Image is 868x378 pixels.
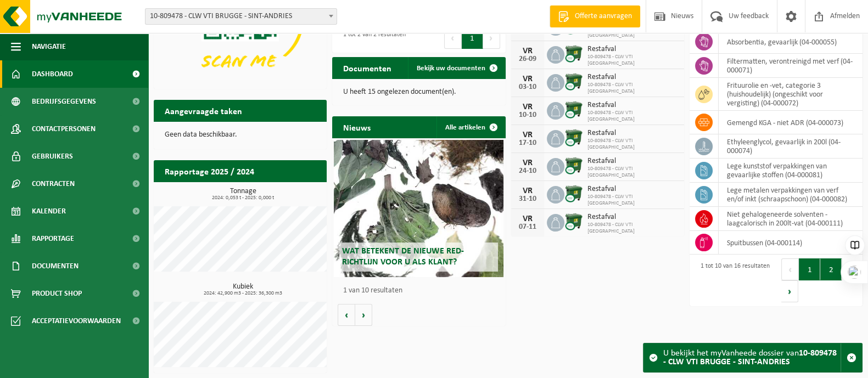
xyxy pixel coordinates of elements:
span: Acceptatievoorwaarden [32,307,121,335]
span: 10-809478 - CLW VTI [GEOGRAPHIC_DATA] [587,110,679,123]
p: Geen data beschikbaar. [165,131,316,139]
span: 10-809478 - CLW VTI [GEOGRAPHIC_DATA] [587,82,679,95]
span: 10-809478 - CLW VTI [GEOGRAPHIC_DATA] [587,166,679,179]
div: 24-10 [517,167,539,175]
img: WB-1100-CU [564,100,583,119]
button: Previous [781,258,799,280]
span: Kalender [32,198,66,225]
span: Documenten [32,252,79,280]
h2: Aangevraagde taken [154,100,253,121]
span: 10-809478 - CLW VTI BRUGGE - SINT-ANDRIES [145,9,337,24]
h3: Kubiek [159,283,327,296]
span: Contactpersonen [32,115,96,143]
img: WB-1100-CU [564,156,583,175]
td: spuitbussen (04-000114) [719,231,863,255]
img: WB-1100-CU [564,128,583,147]
span: Product Shop [32,280,82,307]
td: filtermatten, verontreinigd met verf (04-000071) [719,54,863,78]
span: Restafval [587,157,679,166]
div: 1 tot 2 van 2 resultaten [338,26,406,50]
div: 03-10 [517,83,539,91]
p: U heeft 15 ongelezen document(en). [343,88,494,96]
a: Bekijk rapportage [245,182,326,204]
div: VR [517,159,539,167]
button: Next [781,280,798,302]
span: 10-809478 - CLW VTI BRUGGE - SINT-ANDRIES [145,8,337,25]
span: 10-809478 - CLW VTI [GEOGRAPHIC_DATA] [587,54,679,67]
div: VR [517,187,539,195]
img: WB-1100-CU [564,72,583,91]
td: lege kunststof verpakkingen van gevaarlijke stoffen (04-000081) [719,159,863,183]
div: U bekijkt het myVanheede dossier van [663,343,841,372]
div: 1 tot 10 van 16 resultaten [695,257,770,303]
div: 26-09 [517,55,539,63]
button: Next [483,27,500,49]
span: Offerte aanvragen [572,11,635,22]
span: Restafval [587,129,679,138]
span: Restafval [587,45,679,54]
span: Contracten [32,170,75,198]
span: 10-809478 - CLW VTI [GEOGRAPHIC_DATA] [587,222,679,235]
img: WB-1100-CU [564,44,583,63]
button: 1 [462,27,483,49]
span: 2024: 42,900 m3 - 2025: 36,300 m3 [159,291,327,296]
h2: Documenten [332,57,402,78]
span: Navigatie [32,33,66,60]
span: Wat betekent de nieuwe RED-richtlijn voor u als klant? [342,247,464,266]
span: Restafval [587,213,679,222]
div: 10-10 [517,111,539,119]
button: Volgende [355,304,372,326]
div: VR [517,103,539,111]
div: 31-10 [517,195,539,203]
span: Bekijk uw documenten [417,65,485,72]
div: VR [517,215,539,223]
button: 2 [820,258,842,280]
span: Restafval [587,101,679,110]
span: Bedrijfsgegevens [32,88,96,115]
a: Wat betekent de nieuwe RED-richtlijn voor u als klant? [334,140,503,277]
span: Restafval [587,185,679,194]
h3: Tonnage [159,188,327,201]
td: absorbentia, gevaarlijk (04-000055) [719,30,863,54]
a: Offerte aanvragen [550,5,640,27]
strong: 10-809478 - CLW VTI BRUGGE - SINT-ANDRIES [663,349,837,366]
span: Rapportage [32,225,74,252]
img: WB-1100-CU [564,184,583,203]
a: Alle artikelen [436,116,505,138]
button: Previous [444,27,462,49]
span: 10-809478 - CLW VTI [GEOGRAPHIC_DATA] [587,138,679,151]
h2: Nieuws [332,116,382,138]
td: ethyleenglycol, gevaarlijk in 200l (04-000074) [719,134,863,159]
div: 17-10 [517,139,539,147]
p: 1 van 10 resultaten [343,287,500,295]
td: frituurolie en -vet, categorie 3 (huishoudelijk) (ongeschikt voor vergisting) (04-000072) [719,78,863,111]
div: VR [517,131,539,139]
button: Vorige [338,304,355,326]
div: 07-11 [517,223,539,231]
button: 1 [799,258,820,280]
span: Restafval [587,73,679,82]
img: WB-1100-CU [564,212,583,231]
span: 10-809478 - CLW VTI [GEOGRAPHIC_DATA] [587,194,679,207]
a: Bekijk uw documenten [408,57,505,79]
td: niet gehalogeneerde solventen - laagcalorisch in 200lt-vat (04-000111) [719,207,863,231]
h2: Rapportage 2025 / 2024 [154,160,265,182]
span: Gebruikers [32,143,73,170]
td: lege metalen verpakkingen van verf en/of inkt (schraapschoon) (04-000082) [719,183,863,207]
span: 2024: 0,053 t - 2025: 0,000 t [159,195,327,201]
span: Dashboard [32,60,73,88]
div: VR [517,75,539,83]
td: gemengd KGA - niet ADR (04-000073) [719,111,863,134]
div: VR [517,47,539,55]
